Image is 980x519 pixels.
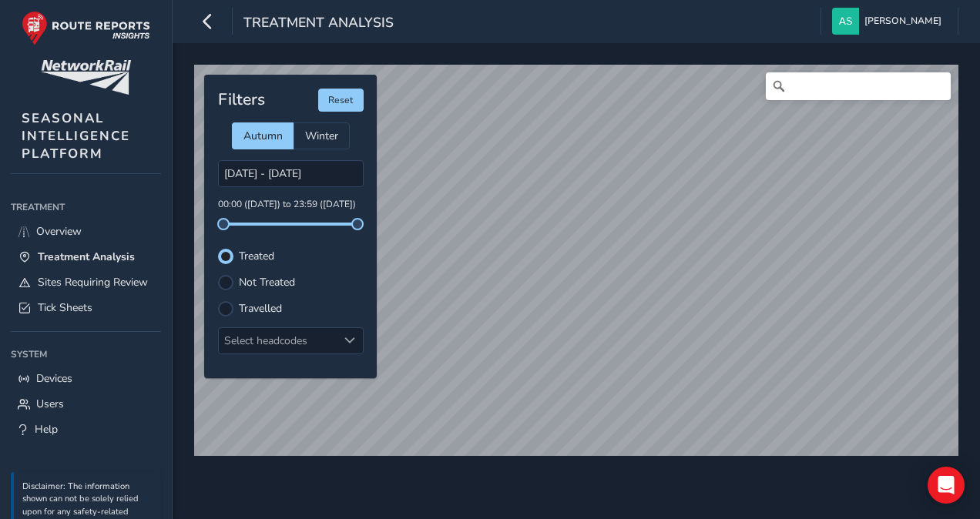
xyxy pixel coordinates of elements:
a: Sites Requiring Review [11,270,161,295]
span: Treatment Analysis [38,249,135,264]
div: Open Intercom Messenger [928,467,965,504]
div: Winter [294,122,350,149]
h4: Filters [218,90,265,109]
a: Overview [11,219,161,244]
a: Devices [11,366,161,391]
label: Treated [239,251,274,262]
button: Reset [318,89,364,112]
span: Treatment Analysis [243,13,394,35]
label: Travelled [239,303,282,314]
div: System [11,343,161,366]
span: SEASONAL INTELLIGENCE PLATFORM [22,109,130,162]
button: [PERSON_NAME] [832,8,947,35]
a: Tick Sheets [11,295,161,320]
span: Sites Requiring Review [38,275,148,290]
a: Treatment Analysis [11,244,161,270]
span: Tick Sheets [38,300,92,315]
div: Select headcodes [219,328,337,353]
img: rr logo [22,11,150,45]
a: Users [11,391,161,417]
span: Autumn [243,129,283,143]
p: 00:00 ([DATE]) to 23:59 ([DATE]) [218,198,364,212]
span: Devices [36,371,72,386]
img: customer logo [41,60,131,95]
span: Overview [36,224,82,239]
a: Help [11,417,161,442]
div: Autumn [232,122,294,149]
span: Winter [305,129,338,143]
span: [PERSON_NAME] [864,8,941,35]
input: Search [766,72,951,100]
span: Users [36,397,64,411]
span: Help [35,422,58,437]
img: diamond-layout [832,8,859,35]
canvas: Map [194,65,958,456]
div: Treatment [11,196,161,219]
label: Not Treated [239,277,295,288]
